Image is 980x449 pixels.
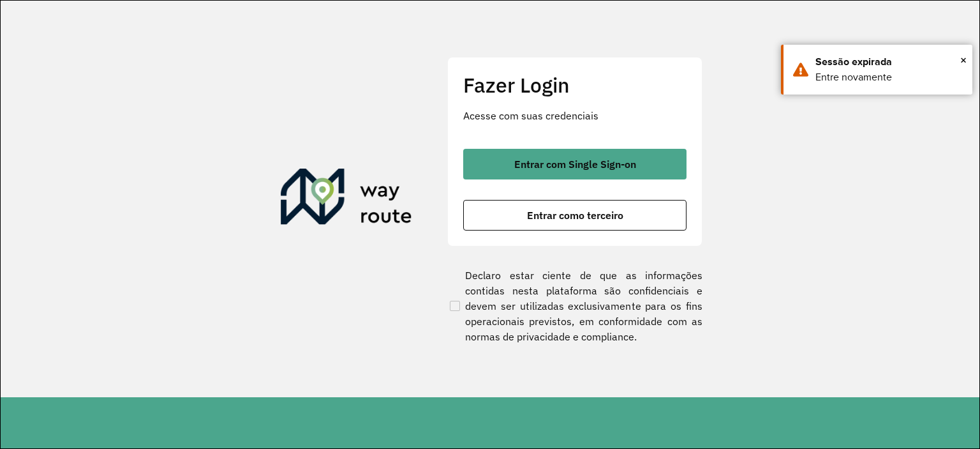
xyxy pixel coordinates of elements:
p: Acesse com suas credenciais [463,108,687,123]
button: button [463,200,687,231]
span: Entrar como terceiro [527,210,623,220]
button: Close [960,50,967,70]
h2: Fazer Login [463,73,687,97]
img: Roteirizador AmbevTech [281,169,412,230]
span: Entrar com Single Sign-on [514,159,636,169]
div: Sessão expirada [815,54,963,70]
button: button [463,149,687,179]
div: Entre novamente [815,70,963,85]
span: × [960,50,967,70]
label: Declaro estar ciente de que as informações contidas nesta plataforma são confidenciais e devem se... [447,268,702,344]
